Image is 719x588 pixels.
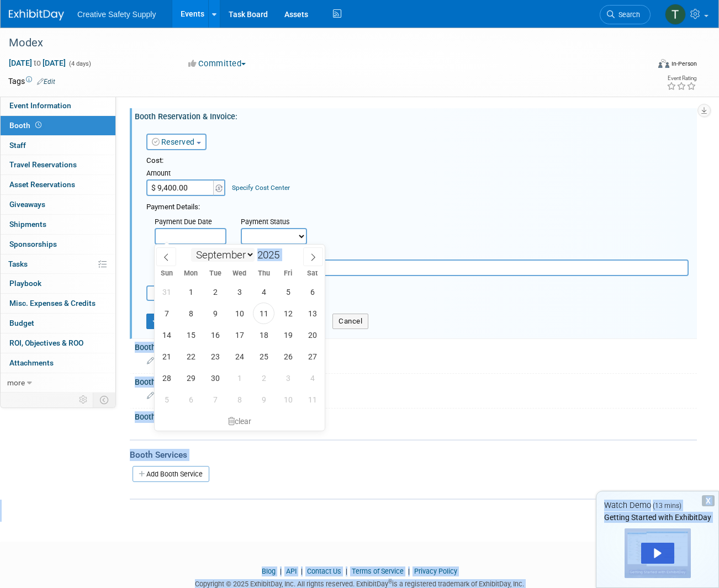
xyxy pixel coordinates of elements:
a: Sponsorships [1,235,115,254]
span: Wed [228,270,252,277]
div: Play [641,543,674,564]
span: Booth not reserved yet [33,121,44,129]
span: October 10, 2025 [277,389,299,410]
span: Booth [9,121,44,130]
sup: ® [388,579,392,585]
span: September 1, 2025 [180,281,202,303]
div: Booth Services [130,449,697,461]
div: Dismiss [702,495,715,506]
span: September 12, 2025 [277,303,299,324]
span: September 18, 2025 [253,324,274,346]
a: Contact Us [307,567,341,575]
span: Sun [155,270,179,277]
span: October 5, 2025 [156,389,177,410]
a: Edit [37,78,55,86]
a: Travel Reservations [1,155,115,174]
div: Payment Due Date [155,217,224,228]
span: September 15, 2025 [180,324,202,346]
span: more [7,378,25,387]
span: Search [615,10,640,19]
span: Sponsorships [9,240,57,248]
span: September 22, 2025 [180,346,202,367]
a: Add Booth Service [133,466,209,482]
span: Mon [179,270,203,277]
span: September 10, 2025 [229,303,250,324]
a: Attachments [1,353,115,373]
span: September 11, 2025 [253,303,274,324]
span: | [298,567,305,575]
a: Budget [1,314,115,333]
div: Cost: [146,156,689,166]
span: October 7, 2025 [204,389,226,410]
img: ExhibitDay [9,9,64,20]
span: | [343,567,350,575]
span: September 27, 2025 [302,346,323,367]
span: to [32,59,43,67]
button: Save Changes [146,314,215,329]
span: Fri [276,270,300,277]
span: September 20, 2025 [302,324,323,346]
span: August 31, 2025 [156,281,177,303]
div: In-Person [671,60,697,68]
span: September 3, 2025 [229,281,250,303]
button: Committed [184,58,250,70]
span: October 2, 2025 [253,367,274,389]
span: | [277,567,284,575]
a: Terms of Service [352,567,404,575]
span: [DATE] [DATE] [8,58,66,68]
a: Privacy Policy [414,567,457,575]
span: September 29, 2025 [180,367,202,389]
a: Playbook [1,274,115,293]
span: Creative Safety Supply [77,10,156,19]
span: Giveaways [9,200,45,209]
span: September 8, 2025 [180,303,202,324]
span: October 3, 2025 [277,367,299,389]
button: Reserved [146,134,207,150]
span: (13 mins) [653,502,681,510]
span: September 21, 2025 [156,346,177,367]
div: Amount [146,168,226,179]
a: ROI, Objectives & ROO [1,333,115,353]
input: Year [255,248,288,261]
a: more [1,373,115,393]
div: Payment Details: [146,199,689,213]
span: September 25, 2025 [253,346,274,367]
a: Search [600,5,651,24]
span: September 16, 2025 [204,324,226,346]
span: Travel Reservations [9,160,77,169]
span: Tue [203,270,228,277]
span: September 7, 2025 [156,303,177,324]
span: | [405,567,413,575]
div: Getting Started with ExhibitDay [596,512,718,523]
span: Attachments [9,358,54,367]
a: Blog [262,567,276,575]
span: September 24, 2025 [229,346,250,367]
span: Asset Reservations [9,180,75,189]
div: Watch Demo [596,500,718,511]
span: Budget [9,319,34,327]
span: Specify booth size [147,391,210,400]
div: Booth Size: [135,374,697,388]
img: Thom Cheney [665,4,686,25]
span: October 8, 2025 [229,389,250,410]
td: Toggle Event Tabs [93,393,116,407]
a: Giveaways [1,195,115,214]
span: September 19, 2025 [277,324,299,346]
span: Shipments [9,220,46,229]
span: Sat [300,270,325,277]
span: Event Information [9,101,71,110]
button: Cancel [332,314,368,329]
div: Event Format [596,57,697,74]
a: Specify Cost Center [232,184,290,192]
a: Shipments [1,215,115,234]
span: September 23, 2025 [204,346,226,367]
a: Event Information [1,96,115,115]
span: October 1, 2025 [229,367,250,389]
span: September 26, 2025 [277,346,299,367]
img: Format-Inperson.png [658,59,669,68]
div: Booth Number: [135,339,697,353]
span: September 17, 2025 [229,324,250,346]
div: Booth Reservation & Invoice: [135,108,697,122]
span: Tasks [8,259,28,268]
div: Modex [5,33,638,53]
